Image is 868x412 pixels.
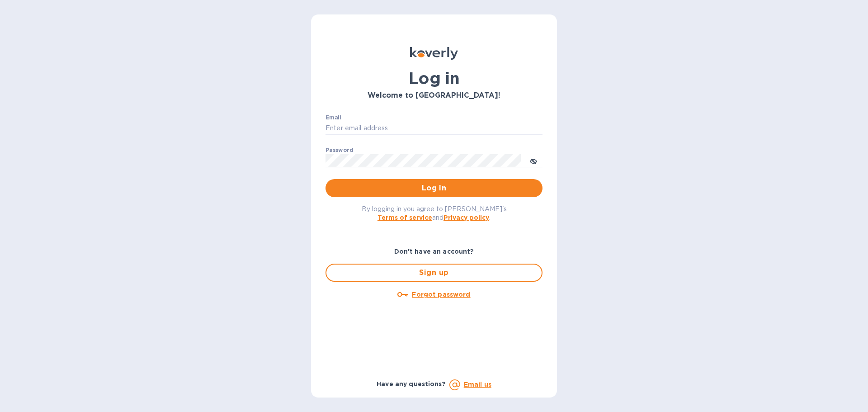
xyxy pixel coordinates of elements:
[325,147,353,153] label: Password
[334,267,534,278] span: Sign up
[412,291,470,298] u: Forgot password
[377,214,432,221] a: Terms of service
[325,115,341,120] label: Email
[325,179,542,197] button: Log in
[325,91,542,100] h3: Welcome to [GEOGRAPHIC_DATA]!
[362,205,507,221] span: By logging in you agree to [PERSON_NAME]'s and .
[377,380,446,388] b: Have any questions?
[464,381,491,388] a: Email us
[524,152,542,170] button: toggle password visibility
[394,248,474,255] b: Don't have an account?
[443,214,489,221] a: Privacy policy
[325,264,542,282] button: Sign up
[325,69,542,88] h1: Log in
[325,122,542,135] input: Enter email address
[333,183,535,194] span: Log in
[410,47,458,60] img: Koverly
